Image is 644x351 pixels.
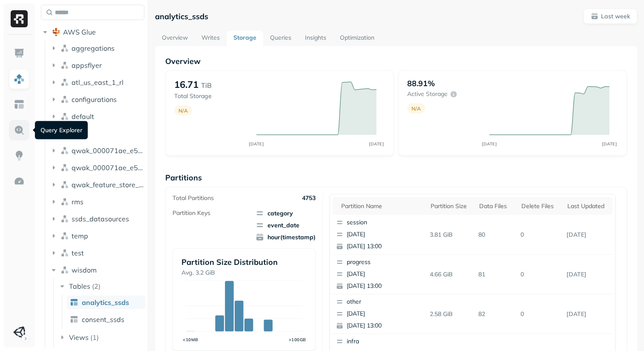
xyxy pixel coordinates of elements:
a: Optimization [333,31,381,46]
p: 4.66 GiB [426,267,475,282]
p: [DATE] 13:00 [347,322,429,330]
p: [DATE] 13:00 [347,242,429,251]
img: table [70,298,78,307]
a: consent_ssds [66,313,146,326]
button: qwak_000071ae_e5f6_4c5f_97ab_2b533d00d294_analytics_data [49,144,145,157]
img: table [70,315,78,324]
tspan: [DATE] [482,141,497,146]
span: event_date [256,221,316,229]
p: ( 1 ) [90,333,99,342]
p: Partition Size Distribution [181,257,307,267]
button: AWS Glue [41,25,144,39]
tspan: [DATE] [249,141,264,146]
p: [DATE] [347,230,429,239]
p: Aug 29, 2025 [563,227,612,242]
p: 0 [517,227,563,242]
span: qwak_feature_store_000071ae_e5f6_4c5f_97ab_2b533d00d294 [72,180,145,189]
span: Tables [69,282,90,290]
span: consent_ssds [82,315,124,324]
span: default [72,112,94,121]
span: aggregations [72,44,115,52]
button: ml [49,127,145,140]
img: namespace [60,197,69,206]
span: category [256,209,316,218]
p: 0 [517,267,563,282]
p: Avg. 3.2 GiB [181,269,307,277]
p: Last week [601,12,630,20]
span: temp [72,232,88,240]
img: Ryft [11,10,28,27]
button: appsflyer [49,58,145,72]
span: qwak_000071ae_e5f6_4c5f_97ab_2b533d00d294_analytics_data [72,146,145,155]
span: analytics_ssds [82,298,129,307]
button: temp [49,229,145,243]
button: aggregations [49,41,145,55]
img: Assets [14,73,25,84]
tspan: >100GB [289,337,306,342]
div: Query Explorer [35,121,88,139]
span: qwak_000071ae_e5f6_4c5f_97ab_2b533d00d294_analytics_data_view [72,163,145,172]
p: analytics_ssds [155,12,208,21]
img: Optimization [14,176,25,187]
p: 3.81 GiB [426,227,475,242]
img: namespace [60,95,69,104]
p: Total Partitions [172,194,214,202]
p: [DATE] [347,270,429,278]
button: default [49,110,145,123]
div: Partition size [431,202,471,210]
p: 16.71 [174,78,198,90]
p: 80 [475,227,517,242]
p: 4753 [302,194,316,202]
button: Views(1) [58,331,145,344]
img: namespace [60,112,69,121]
a: Insights [298,31,333,46]
div: Data Files [479,202,513,210]
span: test [72,249,84,257]
img: namespace [60,163,69,172]
p: Overview [165,56,627,66]
img: namespace [60,180,69,189]
img: namespace [60,78,69,87]
img: namespace [60,61,69,70]
a: Overview [155,31,195,46]
button: atl_us_east_1_rl [49,75,145,89]
span: AWS Glue [63,28,96,36]
span: rms [72,197,83,206]
p: session [347,218,429,227]
p: other [347,298,429,306]
span: configurations [72,95,117,104]
span: Views [69,333,89,342]
button: progress[DATE][DATE] 13:00 [333,255,433,294]
span: appsflyer [72,61,102,70]
button: other[DATE][DATE] 13:00 [333,294,433,334]
img: namespace [60,249,69,257]
img: namespace [60,266,69,274]
img: root [52,28,60,36]
span: hour(timestamp) [256,233,316,241]
tspan: [DATE] [369,141,384,146]
img: namespace [60,146,69,155]
p: N/A [411,105,421,112]
img: Asset Explorer [14,99,25,110]
a: Storage [227,31,263,46]
p: Aug 29, 2025 [563,267,612,282]
img: Insights [14,150,25,161]
p: TiB [201,80,212,90]
p: Active storage [407,90,448,98]
p: Total Storage [174,92,248,100]
p: progress [347,258,429,267]
p: 82 [475,307,517,322]
button: ssds_datasources [49,212,145,226]
a: analytics_ssds [66,296,146,309]
button: Last week [584,9,637,24]
button: Tables(2) [58,279,145,293]
div: Delete Files [521,202,559,210]
p: Partition Keys [172,209,210,217]
span: wisdom [72,266,97,274]
button: qwak_feature_store_000071ae_e5f6_4c5f_97ab_2b533d00d294 [49,178,145,191]
div: Last updated [567,202,608,210]
div: Partition name [341,202,422,210]
p: 2.58 GiB [426,307,475,322]
p: Partitions [165,173,627,183]
img: Dashboard [14,48,25,59]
